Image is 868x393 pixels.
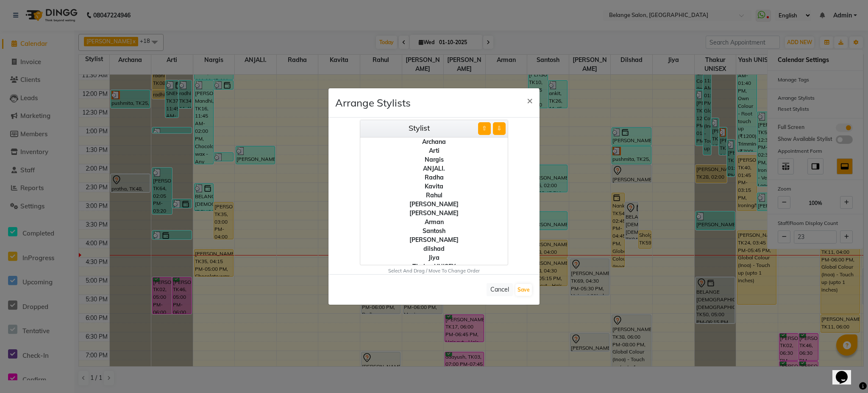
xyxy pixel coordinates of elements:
div: [PERSON_NAME] [360,236,508,244]
button: ⇧ [478,122,491,135]
h4: Arrange Stylists [335,95,411,110]
div: Archana [360,138,508,146]
div: Thakur UNISEX [360,262,508,271]
label: Stylist [409,122,430,134]
iframe: chat widget [832,359,860,385]
div: dilshad [360,244,508,253]
div: Radha [360,173,508,182]
div: [PERSON_NAME] [360,209,508,218]
div: Rahul [360,191,508,200]
div: Arman [360,218,508,227]
button: Cancel [487,283,513,296]
div: [PERSON_NAME] [360,200,508,209]
span: × [527,94,533,107]
div: Jiya [360,253,508,262]
button: ⇩ [493,122,506,135]
div: Nargis [360,155,508,164]
div: ANJALI. [360,164,508,173]
div: Santosh [360,227,508,236]
div: Kavita [360,182,508,191]
div: Select And Drag / Move To Change Order [328,267,540,275]
button: Close [520,88,540,112]
button: Save [515,284,532,296]
div: Arti [360,146,508,155]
